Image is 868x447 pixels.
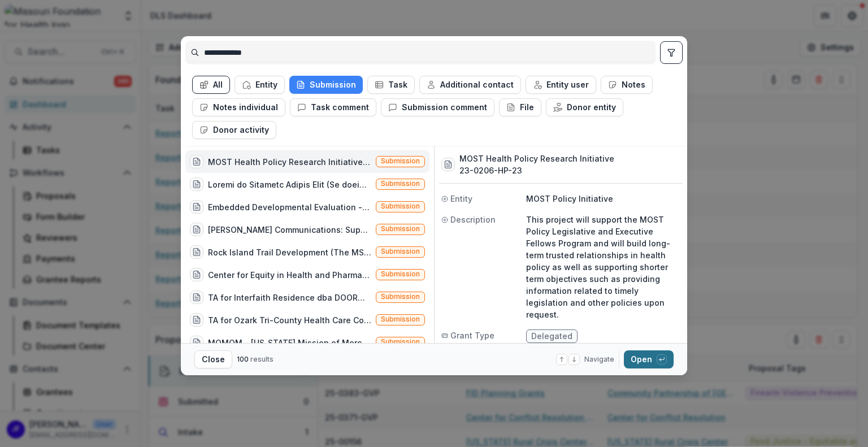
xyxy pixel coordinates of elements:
span: Submission [381,270,420,278]
span: Description [450,214,496,225]
span: Grant Type [450,329,494,341]
div: Center for Equity in Health and Pharmacy Careers (This project will create a pipeline to increase... [208,269,371,281]
button: Donor activity [192,121,276,139]
button: Additional contact [419,76,521,94]
button: Entity user [526,76,596,94]
span: Submission [381,157,420,165]
button: Open [624,350,674,368]
div: Rock Island Trail Development (The MSPF's seeks to raise funds for the Rock Island Trail State Pa... [208,246,371,258]
span: Submission [381,225,420,233]
div: TA for Interfaith Residence dba DOORWAYS (MoCAP technical assistance for Interfaith Residence dba... [208,292,371,303]
span: results [250,355,274,363]
button: Submission [289,76,363,94]
button: Donor entity [546,98,623,116]
button: Notes [601,76,653,94]
button: toggle filters [660,41,683,64]
h3: MOST Health Policy Research Initiative [459,153,614,164]
span: 100 [237,355,249,363]
span: Submission [381,202,420,210]
button: Notes individual [192,98,285,116]
span: Submission [381,293,420,301]
span: Entity [450,193,472,205]
button: Task [367,76,415,94]
p: This project will support the MOST Policy Legislative and Executive Fellows Program and will buil... [526,214,680,320]
span: Submission [381,248,420,255]
span: Submission [381,338,420,346]
div: Embedded Developmental Evaluation - Years 2 & 3 (The key objectives of the proposed contract will... [208,201,371,213]
p: MOST Policy Initiative [526,193,680,205]
div: [PERSON_NAME] Communications: Support will be provided to Legal Aid of [GEOGRAPHIC_DATA][US_STATE... [208,224,371,236]
div: MOST Health Policy Research Initiative (This project will support the MOST Policy Legislative and... [208,156,371,168]
button: Entity [235,76,285,94]
button: Submission comment [381,98,494,116]
div: TA for Ozark Tri-County Health Care Consortium d/b/a ACCESS Family Care (MoCAP technical assistan... [208,314,371,326]
span: Submission [381,180,420,188]
button: Close [194,350,232,368]
button: File [499,98,541,116]
span: Delegated [531,332,572,341]
span: Navigate [584,354,614,364]
div: Loremi do Sitametc Adipis Elit (Se doeiusm temporincid utla etdolorema aliqua eni admi ven quisno... [208,179,371,190]
div: MOMOM - [US_STATE] Mission of Mercy (2-day free dental clinic for those who cannot afford care or... [208,337,371,349]
button: Task comment [290,98,376,116]
h3: 23-0206-HP-23 [459,164,614,176]
button: All [192,76,230,94]
span: Submission [381,315,420,323]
